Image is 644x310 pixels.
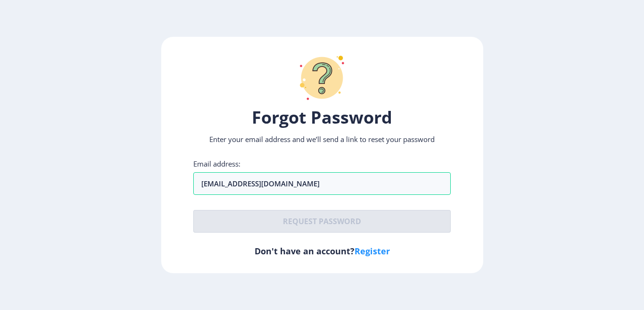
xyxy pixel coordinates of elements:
h6: Don't have an account? [193,245,451,257]
h1: Forgot Password [193,106,451,129]
p: Enter your email address and we’ll send a link to reset your password [193,134,451,144]
input: Email address [193,172,451,195]
button: Request password [193,210,451,233]
label: Email address: [193,159,240,168]
img: question-mark [294,50,350,106]
a: Register [355,245,390,257]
